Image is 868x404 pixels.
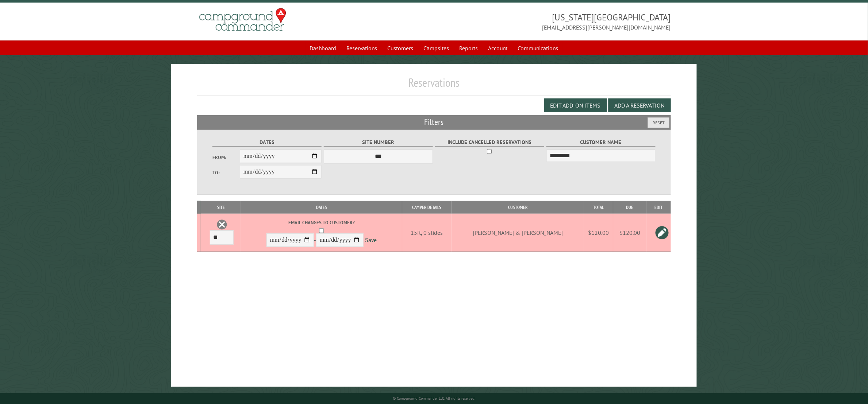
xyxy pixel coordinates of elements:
a: Campsites [419,41,454,55]
td: 15ft, 0 slides [402,214,452,252]
label: Email changes to customer? [242,219,401,226]
a: Save [365,237,377,244]
label: To: [212,169,240,176]
th: Due [613,201,646,214]
td: $120.00 [613,214,646,252]
a: Dashboard [306,41,341,55]
h1: Reservations [197,75,671,96]
th: Dates [241,201,402,214]
label: From: [212,154,240,161]
a: Delete this reservation [216,219,227,230]
small: © Campground Commander LLC. All rights reserved. [393,396,475,401]
a: Reports [455,41,483,55]
button: Edit Add-on Items [544,98,607,112]
td: [PERSON_NAME] & [PERSON_NAME] [452,214,584,252]
button: Add a Reservation [608,98,671,112]
a: Customers [383,41,418,55]
th: Customer [452,201,584,214]
div: - [242,219,401,249]
label: Dates [212,138,322,147]
img: Campground Commander [197,5,288,34]
label: Include Cancelled Reservations [435,138,544,147]
span: [US_STATE][GEOGRAPHIC_DATA] [EMAIL_ADDRESS][PERSON_NAME][DOMAIN_NAME] [434,11,671,32]
th: Camper Details [402,201,452,214]
th: Edit [646,201,671,214]
th: Site [201,201,241,214]
a: Reservations [342,41,382,55]
th: Total [584,201,613,214]
button: Reset [648,117,669,128]
td: $120.00 [584,214,613,252]
a: Account [484,41,512,55]
a: Communications [514,41,563,55]
h2: Filters [197,115,671,129]
label: Site Number [324,138,433,147]
label: Customer Name [546,138,656,147]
